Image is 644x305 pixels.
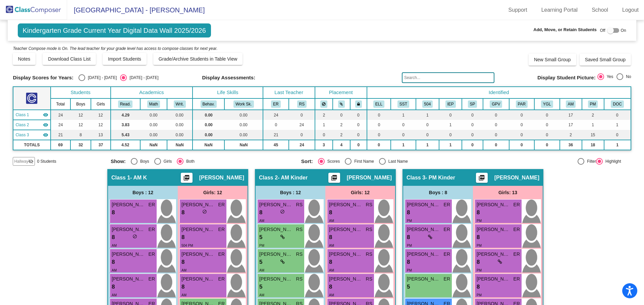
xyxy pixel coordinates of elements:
[416,140,439,150] td: 1
[181,258,184,266] span: 8
[483,120,509,130] td: 0
[224,140,263,150] td: NaN
[416,98,439,110] th: 504 Plan
[560,98,582,110] th: AM Preference
[91,130,110,140] td: 13
[112,201,145,208] span: [PERSON_NAME]
[333,120,350,130] td: 2
[604,110,631,120] td: 0
[271,100,280,108] button: ER
[181,276,215,283] span: [PERSON_NAME]
[182,174,191,184] mat-icon: picture_as_pdf
[263,130,289,140] td: 21
[534,140,560,150] td: 0
[259,201,293,208] span: [PERSON_NAME]
[149,201,155,208] span: ER
[224,120,263,130] td: 0.00
[329,219,334,223] span: AM
[391,98,416,110] th: SST
[167,130,193,140] td: 0.00
[425,174,455,181] span: - PM Kinder
[43,132,48,138] mat-icon: visibility
[149,251,155,258] span: ER
[600,27,605,33] span: Off
[477,244,482,247] span: PM
[584,158,596,164] div: Filter
[473,186,543,199] div: Girls: 13
[333,98,350,110] th: Keep with students
[289,98,315,110] th: Ran Suzuki
[289,130,315,140] td: 0
[147,100,160,108] button: Math
[604,74,613,80] div: Yes
[111,140,140,150] td: 4.52
[103,53,147,65] button: Import Students
[259,174,278,181] span: Class 2
[178,186,248,199] div: Girls: 12
[560,110,582,120] td: 17
[477,219,482,223] span: PM
[111,130,140,140] td: 5.43
[315,130,333,140] td: 0
[296,276,303,283] span: RS
[296,251,303,258] span: RS
[462,130,483,140] td: 0
[503,5,533,15] a: Support
[483,140,509,150] td: 0
[416,120,439,130] td: 0
[70,120,91,130] td: 12
[127,75,158,81] div: [DATE] - [DATE]
[111,110,140,120] td: 4.29
[462,110,483,120] td: 0
[108,56,141,62] span: Import Students
[315,87,367,98] th: Placement
[367,130,391,140] td: 0
[604,140,631,150] td: 1
[183,158,195,164] div: Both
[301,158,487,165] mat-radio-group: Select an option
[533,26,597,33] span: Add, Move, or Retain Students
[224,110,263,120] td: 0.00
[537,75,595,81] span: Display Student Picture:
[159,56,237,62] span: Grade/Archive Students in Table View
[37,158,56,164] span: 0 Students
[477,258,480,266] span: 8
[391,130,416,140] td: 0
[315,140,333,150] td: 3
[315,110,333,120] td: 2
[604,130,631,140] td: 0
[407,201,440,208] span: [PERSON_NAME]
[366,226,372,233] span: RS
[329,276,363,283] span: [PERSON_NAME]
[350,120,367,130] td: 0
[43,122,48,128] mat-icon: visibility
[112,276,145,283] span: [PERSON_NAME]
[111,87,193,98] th: Academics
[51,120,70,130] td: 24
[483,110,509,120] td: 0
[199,174,244,181] span: [PERSON_NAME]
[329,244,334,247] span: AM
[407,219,412,223] span: PM
[582,140,604,150] td: 18
[202,75,255,81] span: Display Assessments:
[536,5,583,15] a: Learning Portal
[85,75,117,81] div: [DATE] - [DATE]
[112,269,117,272] span: AM
[509,140,534,150] td: 0
[402,72,494,83] input: Search...
[263,120,289,130] td: 0
[14,158,28,164] span: Hallway
[15,112,29,118] span: Class 1
[13,120,50,130] td: Ran Suzuki - AM Kinder
[439,120,462,130] td: 1
[588,100,598,108] button: PM
[259,233,262,242] span: 5
[174,100,186,108] button: Writ.
[18,56,31,62] span: Notes
[514,251,520,258] span: ER
[483,98,509,110] th: Good Parent Volunteer
[280,209,285,214] span: do_not_disturb_alt
[386,158,408,164] div: Last Name
[350,110,367,120] td: 0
